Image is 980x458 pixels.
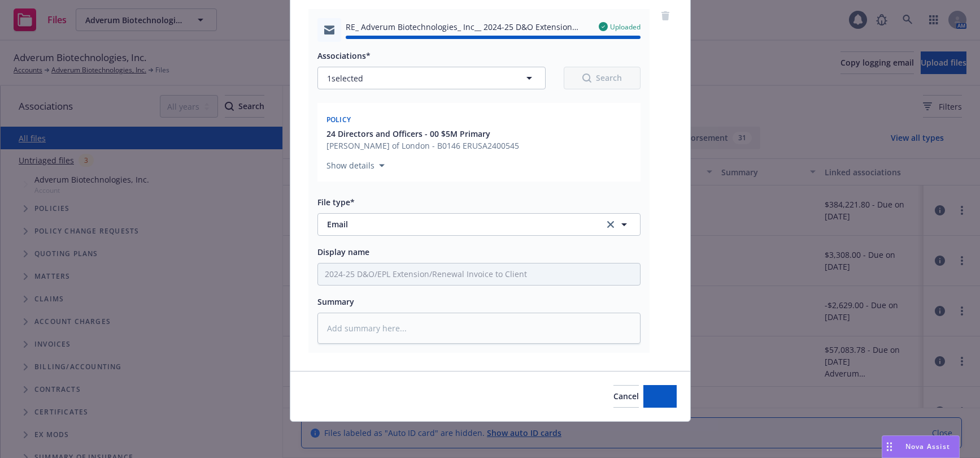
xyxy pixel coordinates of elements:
button: Cancel [613,385,639,408]
span: Add files [643,391,677,401]
button: Add files [643,385,677,408]
span: Email [327,218,589,230]
span: Policy [326,115,351,124]
button: Nova Assist [882,435,960,458]
span: Uploaded [610,22,641,32]
span: RE_ Adverum Biotechnologies_ Inc__ 2024-25 D&O Extension Invoice .msg [346,21,590,33]
button: 24 Directors and Officers - 00 $5M Primary [326,128,519,140]
span: 24 Directors and Officers - 00 $5M Primary [326,128,490,140]
a: remove [659,9,672,23]
button: Emailclear selection [317,213,641,236]
span: 1 selected [327,72,363,84]
div: Drag to move [882,436,896,457]
span: Cancel [613,391,639,401]
span: File type* [317,197,355,208]
span: [PERSON_NAME] of London - B0146 ERUSA2400545 [326,140,519,152]
span: Display name [317,247,369,257]
span: Associations* [317,50,371,61]
span: Nova Assist [905,442,950,451]
span: Summary [317,296,354,307]
input: Add display name here... [318,263,640,285]
button: Show details [322,159,389,172]
button: 1selected [317,67,546,89]
a: clear selection [604,218,617,231]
